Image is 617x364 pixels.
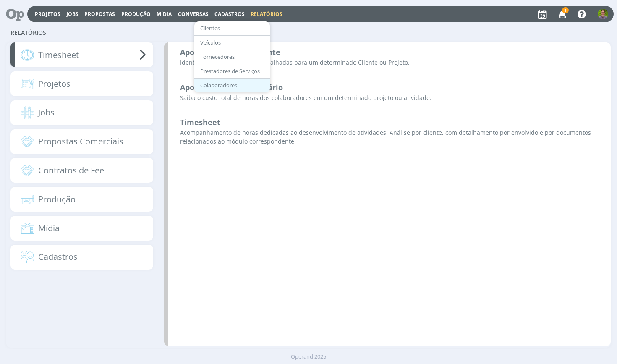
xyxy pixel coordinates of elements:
b: Apontamentos por Cliente [180,47,280,57]
img: relat-deals.png [21,135,34,148]
a: TimesheetAcompanhamento de horas dedicadas ao desenvolvimento de atividades. Análise por cliente,... [164,113,611,157]
img: relat-media.png [21,222,34,235]
button: Relatórios [248,11,285,18]
button: Fornecedores [194,50,270,64]
span: Jobs [38,106,55,119]
img: relat-people.png [21,251,34,263]
a: Projetos [35,10,60,18]
button: Prestadores de Serviços [194,64,270,79]
a: Conversas [178,10,209,18]
button: Conversas [175,11,211,18]
button: Propostas [82,11,118,18]
a: Apontamentos por ClienteIdentifique o total de horas trabalhadas para um determinado Cliente ou P... [164,42,611,78]
img: relat-timesheet.png [21,48,34,62]
span: Propostas Comerciais [38,135,123,148]
b: Timesheet [180,117,220,127]
a: Prestadores de Serviços [197,65,267,78]
button: Jobs [64,11,81,18]
img: relat-project.png [21,79,34,89]
a: Jobs [66,10,78,18]
b: Apontamentos por Usuário [180,82,283,92]
span: Relatórios [10,29,46,37]
span: Timesheet [38,49,79,61]
button: T [597,7,609,21]
button: Veículos [194,36,270,50]
span: Cadastros [214,10,245,18]
span: Produção [38,193,76,206]
p: Saiba o custo total de horas dos colaboradores em um determinado projeto ou atividade. [180,93,599,102]
a: Veículos [197,36,267,49]
a: Colaboradores [197,79,267,92]
a: Clientes [197,22,267,35]
button: Produção [119,11,153,18]
button: 1 [553,7,570,22]
a: Produção [121,10,151,18]
p: Acompanhamento de horas dedicadas ao desenvolvimento de atividades. Análise por cliente, com deta... [180,128,599,146]
a: Fornecedores [197,50,267,63]
button: Clientes [194,21,270,36]
img: T [598,9,608,19]
span: 1 [562,7,569,13]
img: relat-production.png [21,195,34,204]
p: Identifique o total de horas trabalhadas para um determinado Cliente ou Projeto. [180,58,599,67]
button: Colaboradores [194,79,270,92]
a: Apontamentos por UsuárioSaiba o custo total de horas dos colaboradores em um determinado projeto ... [164,78,611,113]
a: Relatórios [251,10,282,18]
img: relat-jobs.png [21,106,34,119]
button: CadastrosClientesVeículosFornecedoresPrestadores de ServiçosColaboradores [212,11,247,18]
span: Cadastros [38,251,78,263]
button: Projetos [32,11,63,18]
a: Mídia [157,10,172,18]
span: Propostas [84,10,115,18]
img: relat-deals.png [21,164,34,177]
span: Projetos [38,78,71,90]
button: Mídia [154,11,174,18]
span: Contratos de Fee [38,164,104,177]
span: Mídia [38,222,60,235]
